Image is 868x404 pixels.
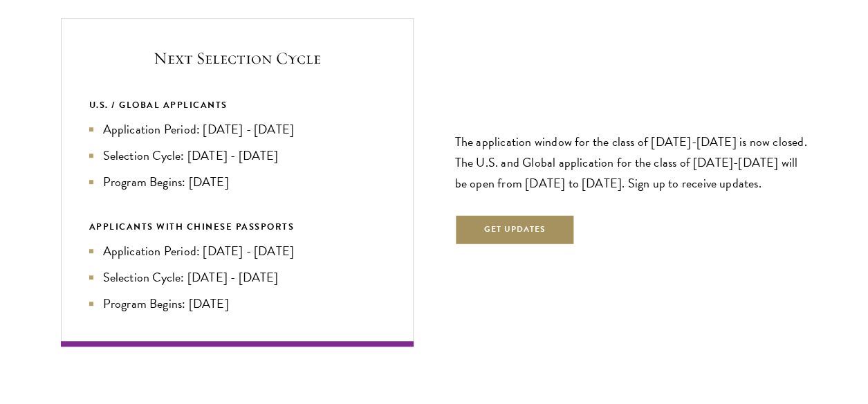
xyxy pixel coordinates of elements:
[89,46,385,70] h5: Next Selection Cycle
[89,219,385,235] div: APPLICANTS WITH CHINESE PASSPORTS
[455,131,808,194] p: The application window for the class of [DATE]-[DATE] is now closed. The U.S. and Global applicat...
[89,294,385,313] li: Program Begins: [DATE]
[89,241,385,261] li: Application Period: [DATE] - [DATE]
[89,268,385,287] li: Selection Cycle: [DATE] - [DATE]
[455,214,575,246] button: Get Updates
[89,98,385,113] div: U.S. / GLOBAL APPLICANTS
[89,172,385,192] li: Program Begins: [DATE]
[89,120,385,139] li: Application Period: [DATE] - [DATE]
[89,146,385,165] li: Selection Cycle: [DATE] - [DATE]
